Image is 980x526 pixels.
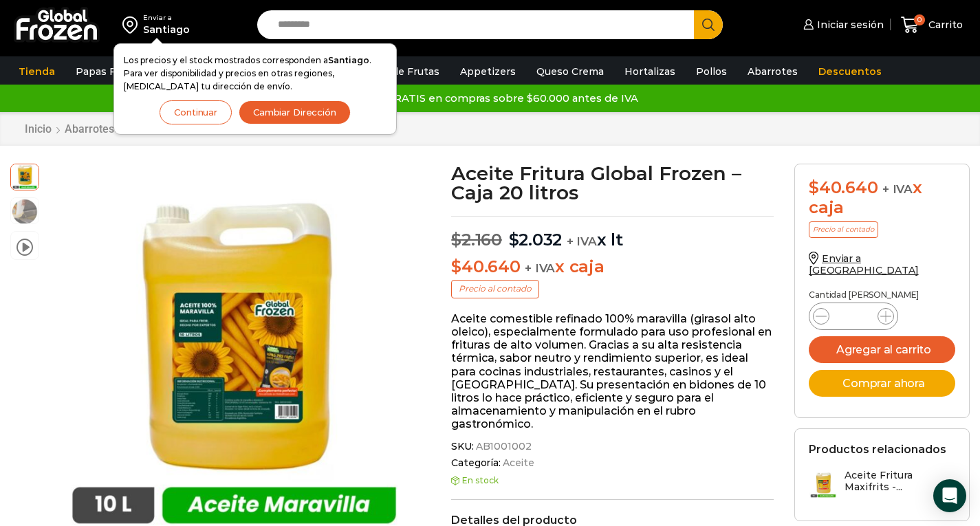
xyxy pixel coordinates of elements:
a: Tienda [12,58,62,85]
button: Search button [694,10,723,39]
span: $ [809,177,819,197]
a: Pollos [689,58,734,85]
div: Santiago [143,23,190,36]
div: Enviar a [143,13,190,23]
p: En stock [451,476,774,485]
p: Precio al contado [451,280,539,298]
a: Aceite Fritura Maxifrits -... [809,470,955,499]
span: Carrito [925,18,963,32]
a: Appetizers [453,58,523,85]
a: Iniciar sesión [800,11,884,39]
p: Precio al contado [809,221,878,238]
a: Abarrotes [741,58,805,85]
span: SKU: [451,441,774,452]
span: + IVA [525,261,555,275]
p: Cantidad [PERSON_NAME] [809,290,955,300]
button: Agregar al carrito [809,336,955,363]
h1: Aceite Fritura Global Frozen – Caja 20 litros [451,164,774,202]
bdi: 40.640 [809,177,878,197]
span: $ [451,256,461,276]
a: Abarrotes [64,122,115,135]
button: Cambiar Dirección [239,100,351,124]
p: x lt [451,216,774,250]
a: 0 Carrito [897,9,966,41]
span: aceite para freir [11,198,39,226]
img: address-field-icon.svg [122,13,143,36]
span: AB1001002 [474,441,532,452]
button: Continuar [160,100,232,124]
p: x caja [451,257,774,277]
a: Papas Fritas [69,58,145,85]
div: Open Intercom Messenger [933,479,966,512]
strong: Santiago [328,55,369,65]
span: + IVA [567,234,597,248]
a: Descuentos [812,58,889,85]
span: 0 [914,14,925,25]
span: $ [451,230,461,250]
p: Los precios y el stock mostrados corresponden a . Para ver disponibilidad y precios en otras regi... [124,54,386,94]
a: Pulpa de Frutas [353,58,446,85]
a: Queso Crema [530,58,611,85]
span: Iniciar sesión [814,18,884,32]
button: Comprar ahora [809,370,955,397]
div: x caja [809,178,955,218]
span: aceite maravilla [11,162,39,190]
h3: Aceite Fritura Maxifrits -... [845,470,955,493]
nav: Breadcrumb [24,122,160,135]
bdi: 40.640 [451,256,520,276]
span: + IVA [882,182,913,196]
a: Aceite [501,457,534,469]
bdi: 2.032 [509,230,563,250]
span: $ [509,230,519,250]
span: Categoría: [451,457,774,469]
a: Hortalizas [618,58,682,85]
bdi: 2.160 [451,230,502,250]
p: Aceite comestible refinado 100% maravilla (girasol alto oleico), especialmente formulado para uso... [451,312,774,431]
input: Product quantity [840,307,867,326]
h2: Productos relacionados [809,443,946,456]
a: Enviar a [GEOGRAPHIC_DATA] [809,252,919,276]
a: Inicio [24,122,52,135]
